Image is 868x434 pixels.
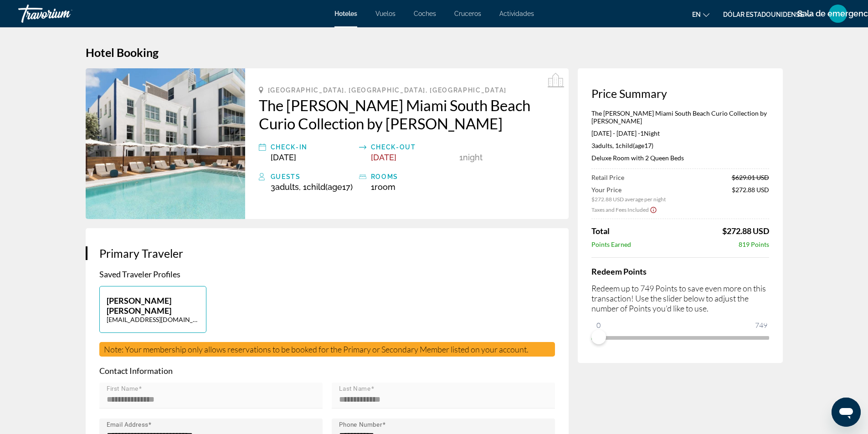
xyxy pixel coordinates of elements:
mat-label: Email Address [107,421,148,429]
ngx-slider: ngx-slider [591,336,769,338]
span: $272.88 USD average per night [591,196,666,203]
a: Hoteles [334,10,357,17]
div: Check-out [371,142,455,153]
span: ( 17) [619,142,653,149]
button: Show Taxes and Fees breakdown [591,205,657,214]
span: [DATE] [271,153,296,162]
button: Show Taxes and Fees disclaimer [650,205,657,214]
p: Saved Traveler Profiles [99,269,555,279]
p: Deluxe Room with 2 Queen Beds [591,154,769,162]
span: Retail Price [591,174,624,181]
span: ngx-slider [591,330,606,344]
h4: Redeem Points [591,266,769,276]
span: 0 [595,320,602,331]
span: ( 17) [307,182,353,192]
span: Night [644,129,660,137]
button: [PERSON_NAME] [PERSON_NAME][EMAIL_ADDRESS][DOMAIN_NAME] [99,286,206,333]
p: Redeem up to 749 Points to save even more on this transaction! Use the slider below to adjust the... [591,283,769,313]
h1: Hotel Booking [86,46,783,59]
mat-label: First Name [107,385,139,393]
iframe: Botón para iniciar la ventana de mensajería [832,398,861,427]
span: Room [375,182,395,192]
a: Actividades [499,10,534,17]
mat-label: Last Name [339,385,371,393]
span: $272.88 USD [732,186,769,203]
button: Cambiar moneda [723,8,812,21]
span: 1 [640,129,644,137]
span: 749 [754,320,769,331]
span: Adults [275,182,299,192]
p: Contact Information [99,366,555,376]
h3: Primary Traveler [99,246,555,260]
p: [DATE] - [DATE] - [591,129,769,137]
span: , 1 [299,182,353,192]
span: Adults [595,142,612,149]
span: [GEOGRAPHIC_DATA], [GEOGRAPHIC_DATA], [GEOGRAPHIC_DATA] [268,87,507,94]
span: Taxes and Fees Included [591,206,649,213]
a: Travorium [18,2,109,26]
span: 1 [459,153,463,162]
span: 3 [591,142,612,149]
button: Cambiar idioma [692,8,709,21]
span: $272.88 USD [722,226,769,236]
span: Points Earned [591,240,631,248]
div: Guests [271,171,354,182]
span: Child [307,182,325,192]
h3: Price Summary [591,87,769,100]
span: $629.01 USD [732,174,769,181]
span: , 1 [612,142,653,149]
p: [EMAIL_ADDRESS][DOMAIN_NAME] [107,316,199,323]
span: 1 [371,182,395,192]
span: Your Price [591,186,666,194]
span: Age [328,182,342,192]
p: The [PERSON_NAME] Miami South Beach Curio Collection by [PERSON_NAME] [591,109,769,125]
font: Dólar estadounidense [723,11,804,18]
div: rooms [371,171,455,182]
span: Total [591,226,610,236]
span: Age [635,142,644,149]
p: [PERSON_NAME] [PERSON_NAME] [107,296,199,316]
span: Note: Your membership only allows reservations to be booked for the Primary or Secondary Member l... [104,344,529,354]
a: Cruceros [454,10,481,17]
div: Check-in [271,142,354,153]
span: Night [463,153,483,162]
a: Vuelos [375,10,395,17]
a: Coches [414,10,436,17]
font: en [692,11,701,18]
mat-label: Phone Number [339,421,382,429]
button: Menú de usuario [826,4,850,23]
span: Child [619,142,633,149]
span: 819 Points [739,240,769,248]
span: [DATE] [371,153,396,162]
span: 3 [271,182,299,192]
a: The [PERSON_NAME] Miami South Beach Curio Collection by [PERSON_NAME] [259,96,555,133]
